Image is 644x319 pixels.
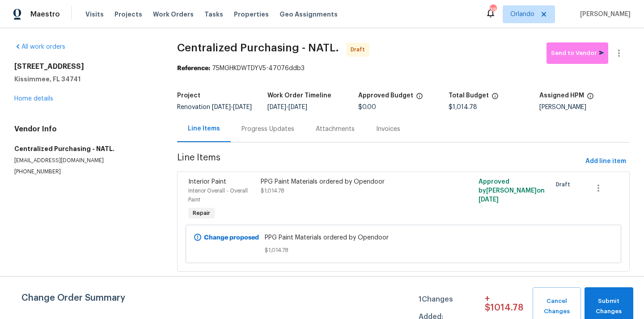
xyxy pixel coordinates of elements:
span: - [267,104,307,110]
span: Properties [234,10,269,19]
div: PPG Paint Materials ordered by Opendoor [261,177,437,186]
span: Tasks [204,11,223,17]
b: Change proposed [204,235,259,241]
span: The hpm assigned to this work order. [587,92,594,104]
span: Projects [114,10,142,19]
span: [DATE] [267,104,286,110]
span: Approved by [PERSON_NAME] on [479,179,545,203]
h5: Total Budget [449,92,489,99]
span: [DATE] [288,104,307,110]
b: Reference: [177,65,210,71]
div: Invoices [376,125,400,134]
span: $0.00 [358,104,376,110]
span: [PERSON_NAME] [576,10,631,19]
span: Interior Paint [188,179,226,185]
h5: Approved Budget [358,92,413,99]
div: Progress Updates [241,125,294,134]
span: Repair [189,209,214,218]
h5: Project [177,92,200,99]
h4: Vendor Info [14,125,156,134]
span: Centralized Purchasing - NATL. [177,42,339,53]
span: $1,014.78 [265,246,542,255]
span: Cancel Changes [537,296,576,317]
span: Add line item [585,156,626,167]
span: Geo Assignments [280,10,338,19]
h2: [STREET_ADDRESS] [14,62,156,71]
div: [PERSON_NAME] [539,104,630,110]
span: Orlando [510,10,534,19]
span: Submit Changes [589,296,629,317]
p: [EMAIL_ADDRESS][DOMAIN_NAME] [14,157,156,164]
h5: Assigned HPM [539,92,584,99]
a: All work orders [14,44,65,50]
span: PPG Paint Materials ordered by Opendoor [265,233,542,242]
span: Draft [351,45,369,54]
div: Line Items [188,124,220,133]
span: [DATE] [212,104,231,110]
h5: Centralized Purchasing - NATL. [14,144,156,153]
p: [PHONE_NUMBER] [14,168,156,176]
span: $1,014.78 [449,104,477,110]
span: Visits [85,10,104,19]
span: [DATE] [233,104,252,110]
h5: Work Order Timeline [267,92,331,99]
span: - [212,104,252,110]
button: Add line item [582,153,630,170]
span: Work Orders [153,10,194,19]
a: Home details [14,96,53,102]
h5: Kissimmee, FL 34741 [14,75,156,84]
button: Send to Vendor [547,42,608,64]
span: Maestro [30,10,60,19]
div: 38 [490,5,496,14]
span: Interior Overall - Overall Paint [188,188,248,202]
span: Renovation [177,104,252,110]
span: Line Items [177,153,582,170]
span: The total cost of line items that have been proposed by Opendoor. This sum includes line items th... [491,92,499,104]
div: Attachments [316,125,355,134]
span: Draft [556,180,574,189]
div: 75MGHKDWTDYV5-47076ddb3 [177,64,630,73]
span: Send to Vendor [551,48,604,59]
span: $1,014.78 [261,188,284,193]
span: [DATE] [479,197,499,203]
span: The total cost of line items that have been approved by both Opendoor and the Trade Partner. This... [416,92,423,104]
